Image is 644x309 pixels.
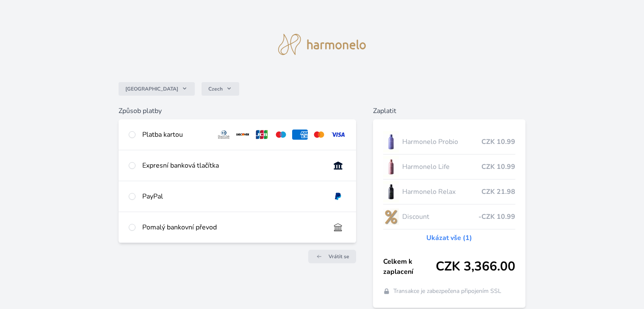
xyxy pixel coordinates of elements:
[278,34,366,55] img: logo.svg
[402,212,478,222] span: Discount
[393,287,501,295] span: Transakce je zabezpečena připojením SSL
[311,130,327,140] img: mc.svg
[119,106,356,116] h6: Způsob platby
[125,86,178,92] span: [GEOGRAPHIC_DATA]
[119,82,195,96] button: [GEOGRAPHIC_DATA]
[373,106,525,116] h6: Zaplatit
[254,130,270,140] img: jcb.svg
[481,137,515,147] span: CZK 10.99
[329,253,349,260] span: Vrátit se
[330,191,346,201] img: paypal.svg
[308,250,356,263] a: Vrátit se
[142,222,323,232] div: Pomalý bankovní převod
[235,130,251,140] img: discover.svg
[216,130,232,140] img: diners.svg
[383,257,436,277] span: Celkem k zaplacení
[402,162,481,172] span: Harmonelo Life
[481,162,515,172] span: CZK 10.99
[481,187,515,197] span: CZK 21.98
[383,156,399,177] img: CLEAN_LIFE_se_stinem_x-lo.jpg
[202,82,239,96] button: Czech
[426,233,472,243] a: Ukázat vše (1)
[142,191,323,201] div: PayPal
[273,130,289,140] img: maestro.svg
[208,86,223,92] span: Czech
[330,160,346,171] img: onlineBanking_CZ.svg
[402,187,481,197] span: Harmonelo Relax
[402,137,481,147] span: Harmonelo Probio
[330,222,346,232] img: bankTransfer_IBAN.svg
[142,160,323,171] div: Expresní banková tlačítka
[383,131,399,152] img: CLEAN_PROBIO_se_stinem_x-lo.jpg
[383,181,399,202] img: CLEAN_RELAX_se_stinem_x-lo.jpg
[292,130,308,140] img: amex.svg
[436,259,515,274] span: CZK 3,366.00
[330,130,346,140] img: visa.svg
[478,212,515,222] span: -CZK 10.99
[142,130,209,140] div: Platba kartou
[383,206,399,227] img: discount-lo.png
